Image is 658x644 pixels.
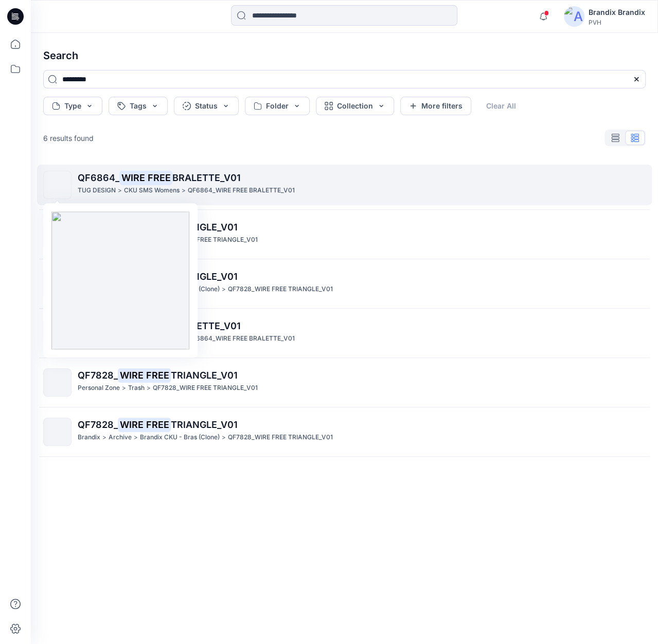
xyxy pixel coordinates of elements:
[78,172,119,183] span: QF6864_
[37,165,652,205] a: QF6864_WIRE FREEBRALETTE_V01TUG DESIGN>CKU SMS Womens>QF6864_WIRE FREE BRALETTE_V01
[78,370,118,381] span: QF7828_
[109,97,168,115] button: Tags
[589,6,645,19] div: Brandix Brandix
[228,432,333,443] p: QF7828_WIRE FREE TRIANGLE_V01
[171,271,238,282] span: TRIANGLE_V01
[172,172,241,183] span: BRALETTE_V01
[37,263,652,304] a: QF7828_WIRE FREETRIANGLE_V01Brandix>Archive>Brandix CKU - Bras (Clone)>QF7828_WIRE FREE TRIANGLE_V01
[222,284,226,295] p: >
[128,383,145,393] p: Trash
[124,185,180,196] p: CKU SMS Womens
[589,19,645,26] div: PVH
[222,432,226,443] p: >
[153,235,258,245] p: QF7828_WIRE FREE TRIANGLE_V01
[43,97,102,115] button: Type
[153,383,258,393] p: QF7828_WIRE FREE TRIANGLE_V01
[134,432,138,443] p: >
[228,284,333,295] p: QF7828_WIRE FREE TRIANGLE_V01
[171,222,238,232] span: TRIANGLE_V01
[118,368,171,382] mark: WIRE FREE
[188,185,295,196] p: QF6864_WIRE FREE BRALETTE_V01
[564,6,584,27] img: avatar
[43,133,94,144] p: 6 results found
[245,97,310,115] button: Folder
[118,417,171,432] mark: WIRE FREE
[51,211,189,349] img: eyJhbGciOiJIUzI1NiIsImtpZCI6IjAiLCJzbHQiOiJzZXMiLCJ0eXAiOiJKV1QifQ.eyJkYXRhIjp7InR5cGUiOiJzdG9yYW...
[37,362,652,403] a: QF7828_WIRE FREETRIANGLE_V01Personal Zone>Trash>QF7828_WIRE FREE TRIANGLE_V01
[171,419,238,430] span: TRIANGLE_V01
[37,214,652,255] a: QF7828_WIRE FREETRIANGLE_V01Personal Zone>Trash>QF7828_WIRE FREE TRIANGLE_V01
[119,170,172,185] mark: WIRE FREE
[172,320,241,331] span: BRALETTE_V01
[35,41,654,70] h4: Search
[102,432,106,443] p: >
[182,185,186,196] p: >
[147,383,151,393] p: >
[122,383,126,393] p: >
[174,97,239,115] button: Status
[78,432,100,443] p: Brandix
[118,185,122,196] p: >
[37,412,652,452] a: QF7828_WIRE FREETRIANGLE_V01Brandix>Archive>Brandix CKU - Bras (Clone)>QF7828_WIRE FREE TRIANGLE_V01
[140,432,220,443] p: Brandix CKU - Bras (Clone)
[78,383,120,393] p: Personal Zone
[78,185,116,196] p: TUG DESIGN
[37,313,652,353] a: QF6864_WIRE FREEBRALETTE_V01TUG DESIGN>CKU SMS Womens>QF6864_WIRE FREE BRALETTE_V01
[78,419,118,430] span: QF7828_
[400,97,471,115] button: More filters
[188,333,295,344] p: QF6864_WIRE FREE BRALETTE_V01
[109,432,132,443] p: Archive
[171,370,238,381] span: TRIANGLE_V01
[316,97,394,115] button: Collection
